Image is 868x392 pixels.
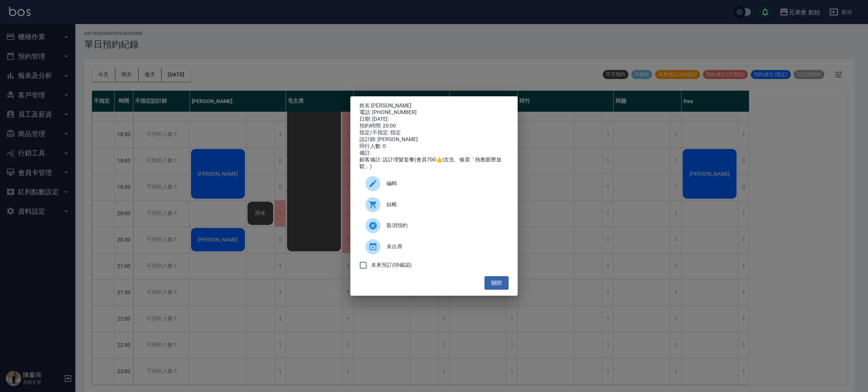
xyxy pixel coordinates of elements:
[359,194,509,215] a: 結帳
[387,179,503,187] span: 編輯
[387,222,503,229] span: 取消預約
[387,201,503,208] span: 結帳
[359,173,509,194] div: 編輯
[359,236,509,257] div: 未出席
[359,116,509,123] div: 日期: [DATE]
[359,123,509,129] div: 預約時間: 20:00
[359,215,509,236] div: 取消預約
[359,143,509,150] div: 同行人數: 0
[359,109,509,116] div: 電話: [PHONE_NUMBER]
[359,102,509,109] p: 姓名:
[371,102,411,108] a: [PERSON_NAME]
[387,243,503,251] span: 未出席
[359,136,509,143] div: 設計師: [PERSON_NAME]
[359,129,509,136] div: 指定/不指定: 指定
[371,261,412,269] span: 未來預訂(待確認)
[484,276,509,290] button: 關閉
[359,150,509,156] div: 備註:
[359,156,509,170] div: 顧客備註: 設計理髮套餐(會員700👍|含洗、修眉「熱敷眼壓放鬆」)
